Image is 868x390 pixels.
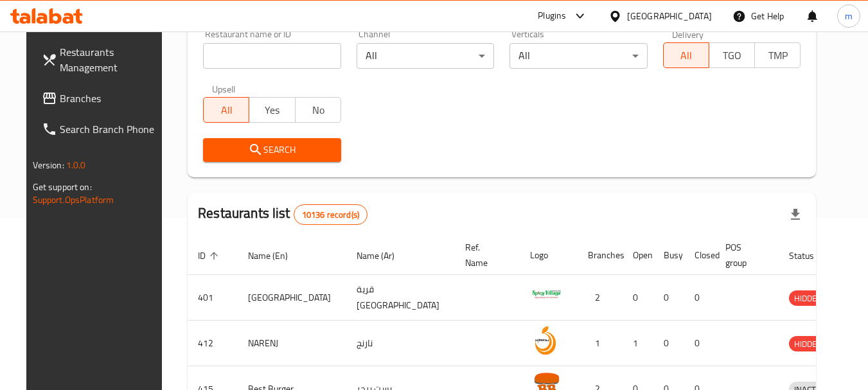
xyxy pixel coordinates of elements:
span: HIDDEN [789,291,828,306]
td: 2 [578,275,623,321]
button: No [295,97,341,123]
img: NARENJ [530,324,562,357]
td: 0 [684,321,715,366]
span: HIDDEN [789,337,828,351]
span: Version: [33,157,64,173]
button: TMP [754,42,801,68]
td: 1 [578,321,623,366]
td: 401 [188,275,238,321]
span: All [669,46,704,65]
span: No [301,101,336,120]
div: HIDDEN [789,336,828,351]
input: Search for restaurant name or ID.. [203,43,341,69]
span: Status [789,248,831,263]
div: Total records count [294,204,368,225]
td: 1 [623,321,653,366]
span: Search Branch Phone [60,121,161,137]
button: All [663,42,709,68]
span: m [845,9,853,23]
th: Branches [578,236,623,275]
td: 0 [623,275,653,321]
td: [GEOGRAPHIC_DATA] [238,275,346,321]
span: Get support on: [33,179,92,195]
label: Upsell [212,84,236,93]
span: ID [198,248,222,263]
td: نارنج [346,321,455,366]
a: Support.OpsPlatform [33,191,114,208]
span: Name (En) [248,248,305,263]
div: Export file [780,199,811,230]
td: 0 [653,275,684,321]
span: Restaurants Management [60,44,161,75]
span: TMP [760,46,795,65]
div: HIDDEN [789,290,828,306]
td: NARENJ [238,321,346,366]
span: 10136 record(s) [294,209,367,221]
div: All [357,43,495,69]
a: Branches [31,83,172,114]
div: Plugins [538,8,566,24]
a: Restaurants Management [31,37,172,83]
td: 0 [653,321,684,366]
span: Search [213,142,331,158]
button: Yes [249,97,295,123]
div: All [509,43,648,69]
span: All [209,101,244,120]
span: POS group [725,240,763,270]
span: Name (Ar) [357,248,411,263]
label: Delivery [672,30,704,39]
a: Search Branch Phone [31,114,172,145]
img: Spicy Village [530,279,562,311]
td: قرية [GEOGRAPHIC_DATA] [346,275,455,321]
th: Open [623,236,653,275]
span: Yes [254,101,290,120]
span: 1.0.0 [66,157,86,173]
th: Busy [653,236,684,275]
div: [GEOGRAPHIC_DATA] [627,9,712,23]
span: Branches [60,91,161,106]
span: TGO [714,46,750,65]
th: Closed [684,236,715,275]
td: 0 [684,275,715,321]
th: Logo [520,236,578,275]
button: All [203,97,249,123]
button: Search [203,138,341,162]
button: TGO [709,42,755,68]
span: Ref. Name [465,240,504,270]
h2: Restaurants list [198,204,368,225]
td: 412 [188,321,238,366]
